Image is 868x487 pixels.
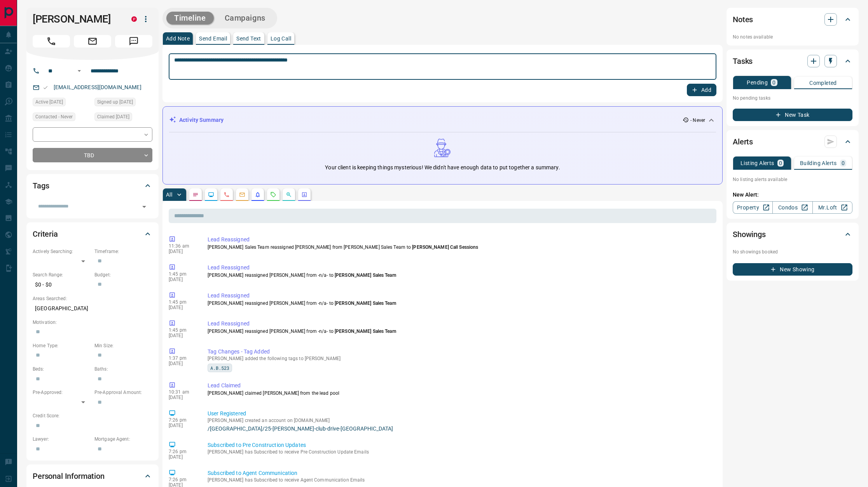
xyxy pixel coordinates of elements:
p: [PERSON_NAME] Sales Team reassigned [PERSON_NAME] from [PERSON_NAME] Sales Team to [208,244,713,251]
p: Min Size: [94,342,152,349]
p: Pre-Approval Amount: [94,389,152,396]
p: [DATE] [169,423,196,428]
div: Sun Jun 25 2023 [33,98,91,109]
div: Criteria [33,225,152,243]
p: Lead Reassigned [208,292,713,300]
p: Your client is keeping things mysterious! We didn't have enough data to put together a summary. [325,164,560,172]
p: Building Alerts [800,160,837,166]
div: Wed Jul 30 2025 [94,113,152,123]
p: 1:45 pm [169,299,196,305]
p: [DATE] [169,249,196,254]
span: Active [DATE] [35,98,63,106]
p: [DATE] [169,277,196,282]
p: No showings booked [733,248,852,255]
span: Claimed [DATE] [97,113,129,121]
a: [EMAIL_ADDRESS][DOMAIN_NAME] [54,84,141,90]
button: New Task [733,109,852,121]
p: $0 - $0 [33,278,91,291]
p: No pending tasks [733,92,852,104]
div: property.ca [131,16,137,22]
p: - Never [690,117,705,124]
h2: Tags [33,179,49,192]
button: Timeline [166,12,214,25]
span: Signed up [DATE] [97,98,133,106]
svg: Lead Browsing Activity [208,192,214,198]
span: Email [74,35,111,47]
h1: [PERSON_NAME] [33,13,120,25]
p: Subscribed to Agent Communication [208,469,713,477]
p: 7:26 pm [169,477,196,482]
p: Subscribed to Pre Construction Updates [208,441,713,449]
h2: Notes [733,13,753,26]
p: Timeframe: [94,248,152,255]
svg: Notes [192,192,199,198]
p: [DATE] [169,361,196,366]
p: Credit Score: [33,412,152,419]
p: No listing alerts available [733,176,852,183]
div: Tasks [733,52,852,70]
p: Send Text [236,36,261,41]
p: 10:31 am [169,389,196,395]
p: [PERSON_NAME] claimed [PERSON_NAME] from the lead pool [208,390,713,397]
p: 0 [779,160,782,166]
svg: Calls [224,192,230,198]
p: Completed [809,80,837,86]
svg: Requests [270,192,276,198]
p: 7:26 pm [169,417,196,423]
p: [PERSON_NAME] has Subscribed to receive Agent Communication Emails [208,477,713,483]
p: Send Email [199,36,227,41]
p: [GEOGRAPHIC_DATA] [33,302,152,315]
p: Search Range: [33,271,91,278]
svg: Email Valid [43,85,48,90]
p: [DATE] [169,333,196,338]
p: Baths: [94,366,152,373]
p: Budget: [94,271,152,278]
p: 11:36 am [169,243,196,249]
p: Lead Claimed [208,382,713,390]
p: [PERSON_NAME] has Subscribed to receive Pre Construction Update Emails [208,449,713,455]
p: [PERSON_NAME] reassigned [PERSON_NAME] from -n/a- to [208,300,713,307]
span: A.B.523 [210,364,229,372]
svg: Listing Alerts [255,192,261,198]
span: [PERSON_NAME] Sales Team [335,301,396,306]
div: Showings [733,225,852,244]
p: [DATE] [169,395,196,400]
a: Condos [772,201,812,214]
p: Pending [747,80,768,85]
p: Add Note [166,36,190,41]
p: Beds: [33,366,91,373]
p: Tag Changes - Tag Added [208,348,713,356]
p: [PERSON_NAME] added the following tags to [PERSON_NAME] [208,356,713,361]
p: [DATE] [169,454,196,460]
button: Campaigns [217,12,273,25]
svg: Agent Actions [301,192,307,198]
p: Lawyer: [33,436,91,443]
p: 0 [772,80,775,85]
h2: Criteria [33,228,58,240]
div: Activity Summary- Never [169,113,716,127]
p: Areas Searched: [33,295,152,302]
p: [PERSON_NAME] created an account on [DOMAIN_NAME] [208,418,713,423]
span: [PERSON_NAME] Call Sessions [412,244,478,250]
p: [PERSON_NAME] reassigned [PERSON_NAME] from -n/a- to [208,328,713,335]
p: [PERSON_NAME] reassigned [PERSON_NAME] from -n/a- to [208,272,713,279]
span: Contacted - Never [35,113,73,121]
span: [PERSON_NAME] Sales Team [335,273,396,278]
span: [PERSON_NAME] Sales Team [335,329,396,334]
p: 1:37 pm [169,355,196,361]
p: Motivation: [33,319,152,326]
div: Tags [33,176,152,195]
button: Open [139,201,150,212]
a: Property [733,201,773,214]
p: User Registered [208,410,713,418]
a: Mr.Loft [812,201,852,214]
p: 7:26 pm [169,449,196,454]
h2: Tasks [733,55,753,67]
h2: Personal Information [33,470,105,482]
a: /[GEOGRAPHIC_DATA]/25-[PERSON_NAME]-club-drive-[GEOGRAPHIC_DATA] [208,425,713,432]
p: [DATE] [169,305,196,310]
p: Home Type: [33,342,91,349]
p: 1:45 pm [169,327,196,333]
p: Log Call [271,36,291,41]
p: 0 [842,160,845,166]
